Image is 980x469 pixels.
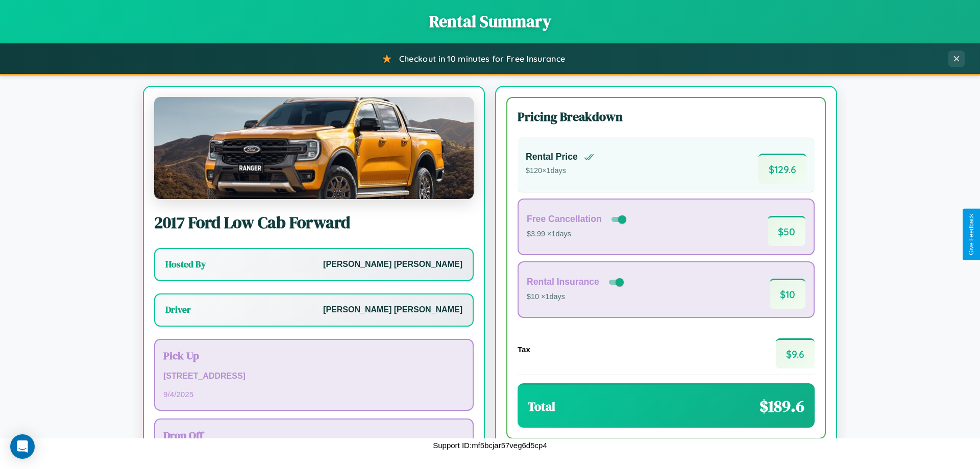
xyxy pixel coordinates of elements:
h3: Driver [165,304,191,316]
p: Support ID: mf5bcjar57veg6d5cp4 [433,438,547,452]
h3: Drop Off [163,428,464,442]
p: [STREET_ADDRESS] [163,369,464,384]
img: Ford Low Cab Forward [154,97,474,199]
p: $3.99 × 1 days [527,228,628,241]
h3: Total [528,398,555,415]
p: 9 / 4 / 2025 [163,387,464,401]
p: [PERSON_NAME] [PERSON_NAME] [323,303,462,317]
div: Open Intercom Messenger [10,434,35,459]
span: Checkout in 10 minutes for Free Insurance [399,54,565,64]
p: [PERSON_NAME] [PERSON_NAME] [323,257,462,272]
span: $ 189.6 [759,395,804,417]
div: Give Feedback [968,214,975,255]
h4: Rental Insurance [527,277,599,287]
h4: Free Cancellation [527,214,602,225]
h2: 2017 Ford Low Cab Forward [154,211,474,234]
h4: Rental Price [526,152,578,162]
h3: Hosted By [165,258,206,270]
span: $ 129.6 [758,154,806,184]
span: $ 50 [768,216,805,246]
span: $ 10 [770,279,805,309]
h3: Pricing Breakdown [518,108,815,125]
p: $ 120 × 1 days [526,164,594,178]
h3: Pick Up [163,348,464,363]
h4: Tax [518,345,530,354]
p: $10 × 1 days [527,290,626,304]
span: $ 9.6 [776,338,815,368]
h1: Rental Summary [10,10,970,33]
